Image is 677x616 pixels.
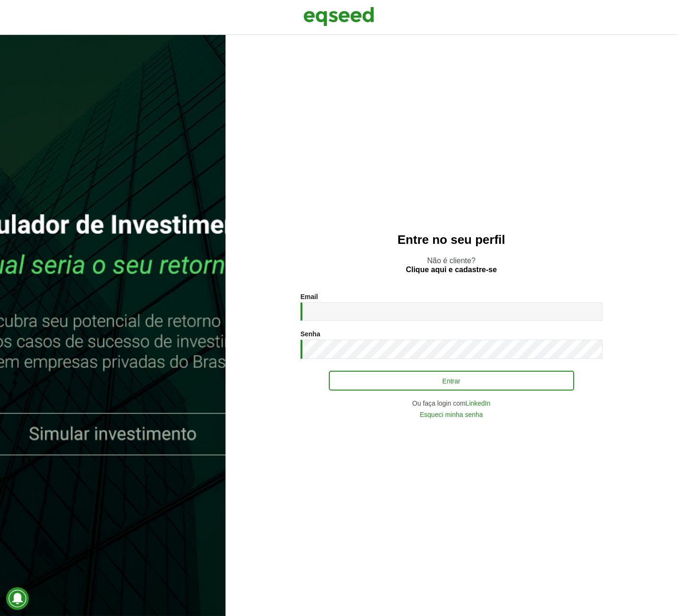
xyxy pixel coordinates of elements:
div: Ou faça login com [301,400,602,407]
label: Senha [301,331,320,337]
a: Clique aqui e cadastre-se [406,266,497,274]
h2: Entre no seu perfil [244,233,658,247]
label: Email [301,293,318,300]
p: Não é cliente? [244,256,658,274]
a: Esqueci minha senha [420,411,483,418]
a: LinkedIn [466,400,491,407]
button: Entrar [329,371,574,391]
img: EqSeed Logo [303,5,374,28]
